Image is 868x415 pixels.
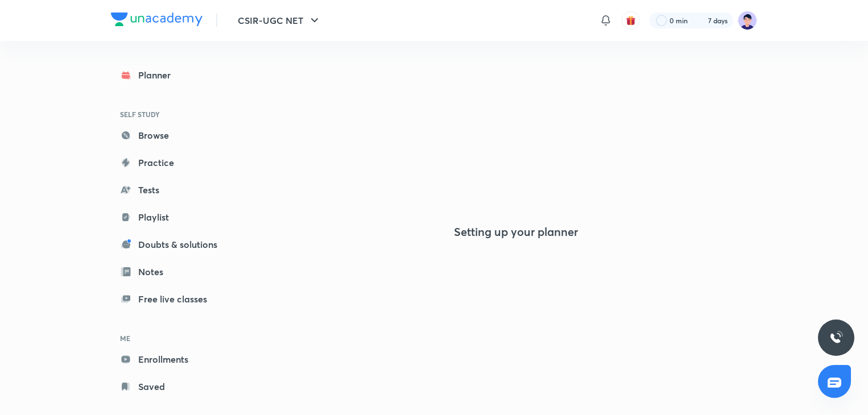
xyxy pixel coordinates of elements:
[829,331,843,345] img: ttu
[111,329,243,348] h6: ME
[231,9,328,32] button: CSIR-UGC NET
[111,260,243,283] a: Notes
[111,64,243,86] a: Planner
[738,11,757,30] img: nidhi shreya
[111,13,202,26] img: Company Logo
[111,375,243,398] a: Saved
[111,288,243,310] a: Free live classes
[111,233,243,256] a: Doubts & solutions
[111,13,202,29] a: Company Logo
[111,105,243,124] h6: SELF STUDY
[111,206,243,229] a: Playlist
[454,225,578,239] h4: Setting up your planner
[626,15,636,26] img: avatar
[695,15,706,26] img: streak
[111,348,243,371] a: Enrollments
[111,179,243,201] a: Tests
[111,124,243,147] a: Browse
[111,151,243,174] a: Practice
[622,11,640,30] button: avatar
